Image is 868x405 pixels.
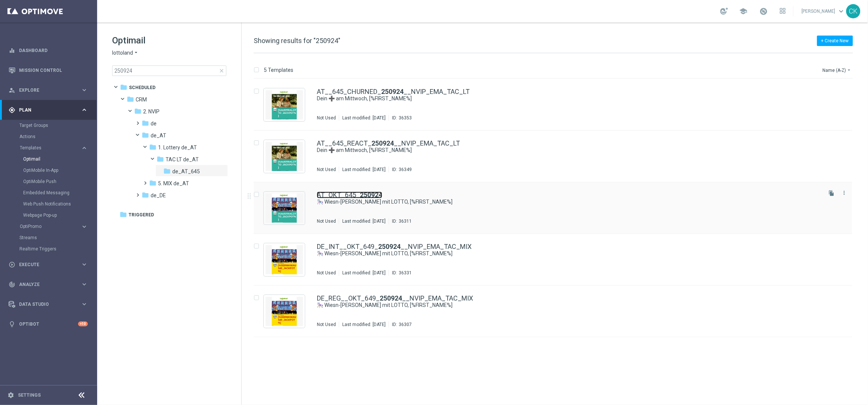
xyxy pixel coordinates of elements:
div: Press SPACE to select this row. [246,234,867,286]
button: Templates keyboard_arrow_right [19,145,88,151]
div: Templates [20,146,81,150]
div: Dashboard [9,40,88,60]
button: Mission Control [8,67,88,73]
span: de [151,120,157,127]
a: AT_OKT_645_250924 [317,192,382,198]
div: Embedded Messaging [23,187,96,198]
div: OptiMobile Push [23,176,96,187]
a: Dein ➕ am Mittwoch, [%FIRST_NAME%] [317,95,804,102]
img: 36307.jpeg [266,297,303,326]
div: person_search Explore keyboard_arrow_right [8,87,88,93]
i: file_copy [829,190,835,196]
a: Embedded Messaging [23,190,78,196]
h1: Optimail [112,34,226,46]
i: keyboard_arrow_right [81,106,88,113]
span: lottoland [112,49,133,57]
div: Explore [9,87,81,94]
i: folder [163,167,171,175]
div: 🎠 Wiesn-Glück mit LOTTO, [%FIRST_NAME%] [317,302,821,309]
div: ID: [389,322,412,328]
i: arrow_drop_down [846,67,852,73]
div: Press SPACE to select this row. [246,131,867,182]
div: ID: [389,270,412,276]
i: folder [134,107,142,115]
b: 250924 [380,294,402,302]
div: Optibot [9,314,88,334]
div: Not Used [317,322,336,328]
div: Analyze [9,281,81,288]
div: 🎠 Wiesn-Glück mit LOTTO, [%FIRST_NAME%] [317,198,821,205]
div: play_circle_outline Execute keyboard_arrow_right [8,262,88,268]
i: folder [127,95,134,103]
span: OptiPromo [20,224,73,229]
button: track_changes Analyze keyboard_arrow_right [8,281,88,287]
div: Press SPACE to select this row. [246,182,867,234]
div: Last modified: [DATE] [339,115,389,121]
div: 36311 [399,218,412,224]
span: 1. Lottery de_AT [158,144,197,151]
div: ID: [389,115,412,121]
i: keyboard_arrow_right [81,281,88,288]
div: Not Used [317,218,336,224]
span: Templates [20,146,73,150]
i: keyboard_arrow_right [81,86,88,94]
div: Data Studio [9,301,81,308]
i: keyboard_arrow_right [81,144,88,152]
div: OptiPromo [19,221,96,232]
span: de_AT [151,132,166,139]
i: folder [157,155,164,163]
div: Mission Control [9,60,88,80]
div: +10 [78,322,88,326]
i: folder [142,191,149,199]
div: Last modified: [DATE] [339,218,389,224]
div: Press SPACE to select this row. [246,286,867,337]
div: OptiPromo [20,224,81,229]
i: arrow_drop_down [133,49,139,57]
i: folder [149,143,157,151]
div: Last modified: [DATE] [339,270,389,276]
span: keyboard_arrow_down [837,7,846,15]
span: de_DE [151,192,166,199]
div: OptiPromo keyboard_arrow_right [19,223,88,229]
div: Actions [19,131,96,142]
span: close [219,68,225,74]
button: Data Studio keyboard_arrow_right [8,301,88,307]
b: 250924 [360,191,382,199]
div: 36307 [399,322,412,328]
div: ID: [389,167,412,173]
b: 250924 [381,88,404,95]
span: school [739,7,748,15]
span: Plan [19,108,81,112]
span: Scheduled [129,84,155,91]
a: DE_INT__OKT_649_250924__NVIP_EMA_TAC_MIX [317,243,472,250]
div: 36353 [399,115,412,121]
button: gps_fixed Plan keyboard_arrow_right [8,107,88,113]
a: Streams [19,235,78,241]
a: OptiMobile In-App [23,167,78,173]
b: 250924 [371,139,394,147]
a: [PERSON_NAME]keyboard_arrow_down [801,6,846,17]
a: Mission Control [19,60,88,80]
p: 5 Templates [264,67,293,73]
div: Not Used [317,115,336,121]
a: AT__645_REACT_250924__NVIP_EMA_TAC_LT [317,140,460,147]
span: Execute [19,262,81,267]
div: 36331 [399,270,412,276]
div: Dein ➕ am Mittwoch, [%FIRST_NAME%] [317,147,821,154]
a: Settings [18,393,41,398]
div: equalizer Dashboard [8,48,88,54]
a: Dashboard [19,40,88,60]
a: DE_REG__OKT_649_250924__NVIP_EMA_TAC_MIX [317,295,473,302]
span: CRM [136,96,147,103]
span: Triggered [129,211,154,218]
a: 🎠 Wiesn-[PERSON_NAME] mit LOTTO, [%FIRST_NAME%] [317,198,804,205]
i: settings [7,392,14,399]
i: person_search [9,87,15,94]
div: 36349 [399,167,412,173]
a: Target Groups [19,122,78,128]
button: lottoland arrow_drop_down [112,49,139,57]
img: 36353.jpeg [266,90,303,119]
